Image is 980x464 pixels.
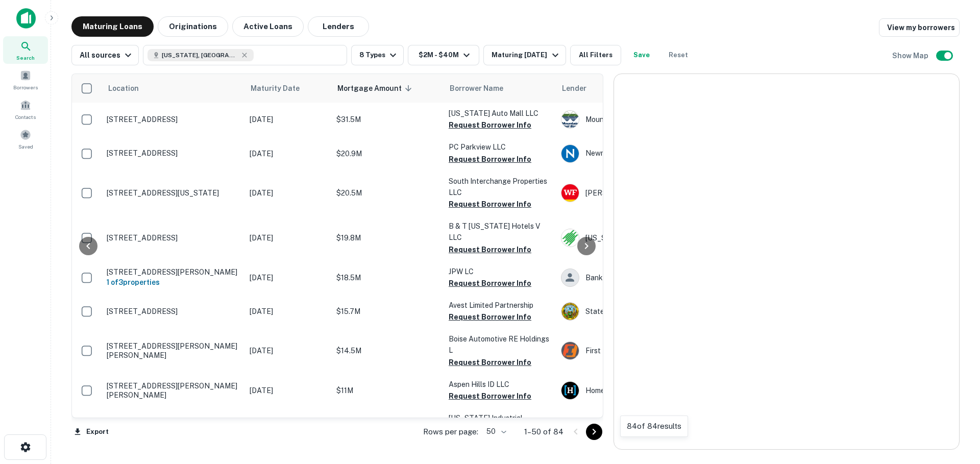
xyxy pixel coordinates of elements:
[250,232,326,243] p: [DATE]
[561,302,714,321] div: State Of [US_STATE]
[336,187,438,199] p: $20.5M
[561,303,579,320] img: picture
[561,184,579,202] img: picture
[244,74,331,103] th: Maturity Date
[71,45,139,65] button: All sources
[625,45,658,65] button: Save your search to get updates of matches that match your search criteria.
[3,125,48,153] a: Saved
[449,390,531,402] button: Request Borrower Info
[250,345,326,356] p: [DATE]
[336,114,438,125] p: $31.5M
[3,95,48,123] a: Contacts
[107,307,239,316] p: [STREET_ADDRESS]
[449,412,551,435] p: [US_STATE] Industrial Properties-po
[336,385,438,396] p: $11M
[562,82,586,94] span: Lender
[102,74,244,103] th: Location
[570,45,621,65] button: All Filters
[250,272,326,283] p: [DATE]
[561,268,714,287] div: Bank Of Commerce
[449,141,551,153] p: PC Parkview LLC
[561,145,579,162] img: picture
[627,420,681,432] p: 84 of 84 results
[561,229,579,247] img: picture
[250,187,326,199] p: [DATE]
[16,54,35,62] span: Search
[250,148,326,159] p: [DATE]
[16,8,36,29] img: capitalize-icon.png
[483,45,566,65] button: Maturing [DATE]
[251,82,313,94] span: Maturity Date
[449,300,551,311] p: Avest Limited Partnership
[107,267,239,277] p: [STREET_ADDRESS][PERSON_NAME]
[107,341,239,360] p: [STREET_ADDRESS][PERSON_NAME][PERSON_NAME]
[71,424,111,439] button: Export
[143,45,347,65] button: [US_STATE], [GEOGRAPHIC_DATA]
[336,306,438,317] p: $15.7M
[444,74,556,103] th: Borrower Name
[162,51,238,60] span: [US_STATE], [GEOGRAPHIC_DATA]
[892,50,930,61] h6: Show Map
[3,36,48,64] a: Search
[556,74,719,103] th: Lender
[250,306,326,317] p: [DATE]
[561,341,714,360] div: First Interstate
[331,74,444,103] th: Mortgage Amount
[449,333,551,356] p: Boise Automotive RE Holdings L
[879,18,960,37] a: View my borrowers
[614,74,959,449] div: 0 0
[408,45,479,65] button: $2M - $40M
[450,82,503,94] span: Borrower Name
[561,111,579,128] img: picture
[80,49,134,61] div: All sources
[449,221,551,243] p: B & T [US_STATE] Hotels V LLC
[449,379,551,390] p: Aspen Hills ID LLC
[449,277,531,289] button: Request Borrower Info
[15,113,36,121] span: Contacts
[107,381,239,400] p: [STREET_ADDRESS][PERSON_NAME][PERSON_NAME]
[107,277,239,288] h6: 1 of 3 properties
[561,381,714,400] div: Homestreet Bank
[561,110,714,129] div: Mountain West Bank
[250,114,326,125] p: [DATE]
[449,198,531,210] button: Request Borrower Info
[232,16,304,37] button: Active Loans
[351,45,404,65] button: 8 Types
[337,82,415,94] span: Mortgage Amount
[107,188,239,198] p: [STREET_ADDRESS][US_STATE]
[449,243,531,256] button: Request Borrower Info
[561,184,714,202] div: [PERSON_NAME] Fargo
[449,119,531,131] button: Request Borrower Info
[308,16,369,37] button: Lenders
[336,148,438,159] p: $20.9M
[423,426,478,438] p: Rows per page:
[662,45,695,65] button: Reset
[158,16,228,37] button: Originations
[449,108,551,119] p: [US_STATE] Auto Mall LLC
[3,66,48,93] a: Borrowers
[586,424,602,440] button: Go to next page
[336,345,438,356] p: $14.5M
[250,385,326,396] p: [DATE]
[929,382,980,431] iframe: Chat Widget
[107,149,239,158] p: [STREET_ADDRESS]
[336,232,438,243] p: $19.8M
[13,83,38,91] span: Borrowers
[449,266,551,277] p: JPW LC
[561,382,579,399] img: picture
[524,426,563,438] p: 1–50 of 84
[449,176,551,198] p: South Interchange Properties LLC
[18,142,33,151] span: Saved
[561,144,714,163] div: Newmark
[71,16,154,37] button: Maturing Loans
[107,115,239,124] p: [STREET_ADDRESS]
[336,272,438,283] p: $18.5M
[449,153,531,165] button: Request Borrower Info
[482,424,508,439] div: 50
[561,342,579,359] img: picture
